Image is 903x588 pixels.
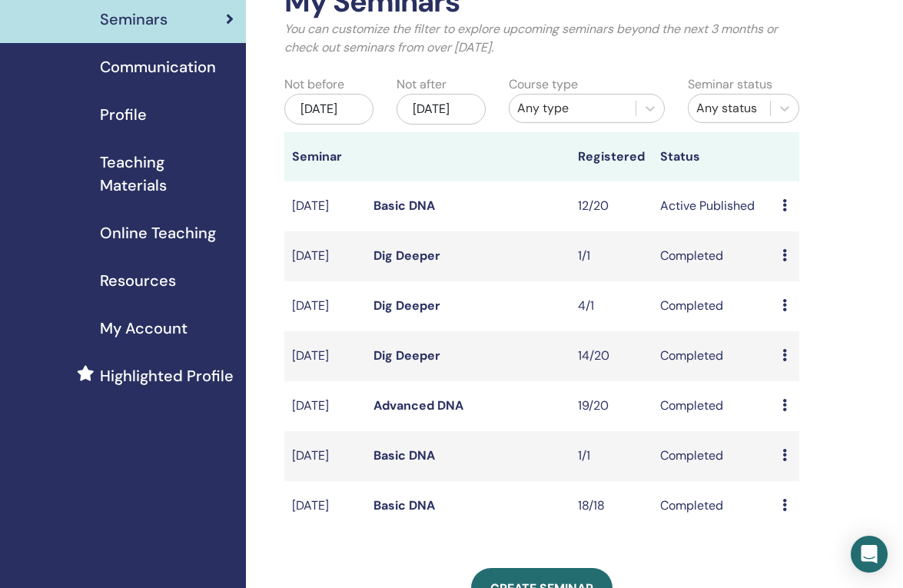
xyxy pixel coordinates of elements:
td: Completed [652,431,775,481]
a: Dig Deeper [373,347,440,364]
label: Not after [397,75,447,94]
label: Course type [509,75,578,94]
td: [DATE] [284,181,366,231]
a: Basic DNA [373,447,435,463]
td: [DATE] [284,381,366,431]
span: Highlighted Profile [100,364,234,387]
td: [DATE] [284,331,366,381]
label: Seminar status [688,75,772,94]
td: 14/20 [570,331,652,381]
td: Active Published [652,181,775,231]
td: Completed [652,231,775,281]
td: 12/20 [570,181,652,231]
div: [DATE] [397,94,486,125]
a: Dig Deeper [373,247,440,264]
p: You can customize the filter to explore upcoming seminars beyond the next 3 months or check out s... [284,20,799,57]
td: 1/1 [570,431,652,481]
td: [DATE] [284,231,366,281]
td: 4/1 [570,281,652,331]
span: Seminars [100,8,168,31]
td: 19/20 [570,381,652,431]
span: Profile [100,103,147,126]
div: Any status [696,99,762,118]
span: My Account [100,317,188,340]
td: Completed [652,331,775,381]
td: Completed [652,381,775,431]
a: Basic DNA [373,198,435,214]
span: Online Teaching [100,221,216,244]
div: Open Intercom Messenger [851,536,888,573]
td: [DATE] [284,431,366,481]
td: 18/18 [570,481,652,531]
div: Any type [517,99,628,118]
td: [DATE] [284,281,366,331]
a: Dig Deeper [373,297,440,314]
th: Seminar [284,132,366,181]
span: Resources [100,269,176,292]
div: [DATE] [284,94,373,125]
td: [DATE] [284,481,366,531]
td: Completed [652,281,775,331]
th: Registered [570,132,652,181]
a: Advanced DNA [373,397,463,414]
td: 1/1 [570,231,652,281]
th: Status [652,132,775,181]
td: Completed [652,481,775,531]
span: Teaching Materials [100,151,234,197]
label: Not before [284,75,344,94]
span: Communication [100,55,216,78]
a: Basic DNA [373,497,435,513]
